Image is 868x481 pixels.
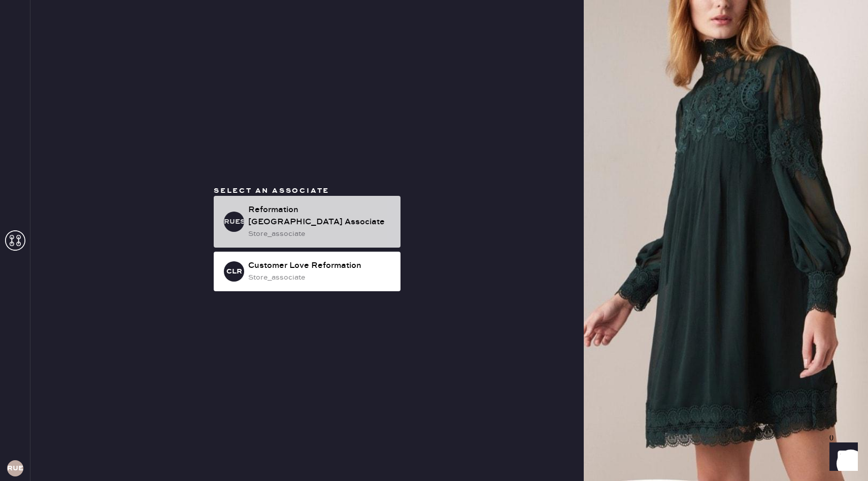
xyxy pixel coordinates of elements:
div: store_associate [248,228,392,239]
h3: RUES [7,465,23,472]
div: Customer Love Reformation [248,260,392,272]
iframe: Front Chat [820,435,863,479]
span: Select an associate [214,186,329,195]
h3: CLR [226,268,242,275]
div: store_associate [248,272,392,283]
h3: RUESA [224,218,244,225]
div: Reformation [GEOGRAPHIC_DATA] Associate [248,204,392,228]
